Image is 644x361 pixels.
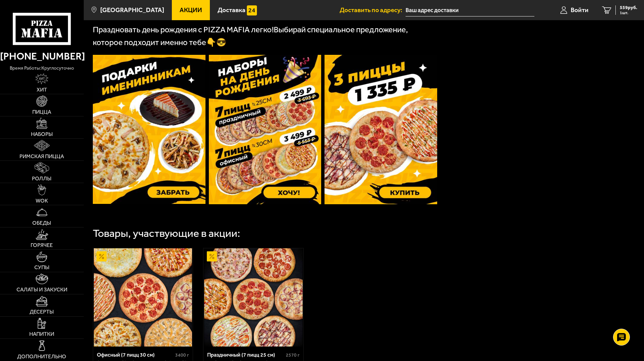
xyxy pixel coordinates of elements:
span: Напитки [29,331,54,337]
img: 1024x1024 [325,55,437,204]
span: [GEOGRAPHIC_DATA] [100,7,164,13]
span: 3400 г [175,352,189,358]
span: Доставка [218,7,245,13]
span: Пицца [32,109,51,115]
img: 1024x1024 [209,55,321,204]
span: Горячее [31,243,53,248]
span: Выбирай специальное предложение, которое подходит именно тебе👇😎 [93,25,408,47]
img: 15daf4d41897b9f0e9f617042186c801.svg [247,5,257,15]
span: 2570 г [286,352,300,358]
a: АкционныйПраздничный (7 пицц 25 см) [203,248,303,347]
span: Салаты и закуски [16,287,67,292]
div: Праздничный (7 пицц 25 см) [207,352,284,358]
a: АкционныйОфисный (7 пицц 30 см) [93,248,193,347]
span: Войти [571,7,589,13]
span: Обеды [32,220,51,226]
div: Офисный (7 пицц 30 см) [97,352,174,358]
span: Супы [34,265,49,270]
span: Хит [37,87,47,93]
span: Акции [180,7,202,13]
span: Доставить по адресу: [340,7,406,13]
img: 1024x1024 [93,55,205,204]
span: Наборы [31,132,53,137]
span: 559 руб. [620,5,637,10]
input: Ваш адрес доставки [406,4,534,16]
img: Акционный [97,251,107,261]
span: WOK [36,198,48,204]
span: Роллы [32,176,51,181]
img: Праздничный (7 пицц 25 см) [204,248,302,347]
img: Акционный [207,251,217,261]
span: 1 шт. [620,11,637,15]
div: Товары, участвующие в акции: [93,228,240,239]
img: Офисный (7 пицц 30 см) [94,248,192,347]
span: Праздновать день рождения с PIZZA MAFIA легко! [93,25,274,34]
span: Римская пицца [20,154,64,159]
span: Десерты [30,309,54,315]
span: Дополнительно [17,354,66,359]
